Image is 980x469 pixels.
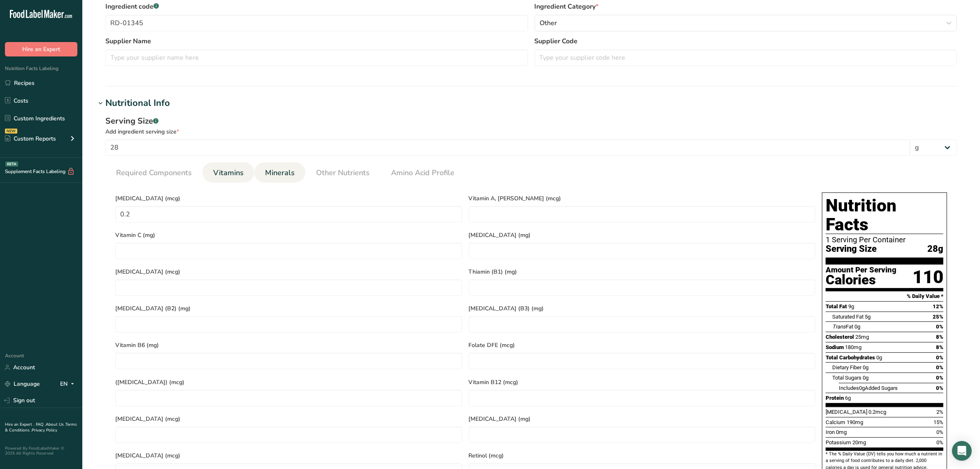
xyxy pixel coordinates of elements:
[848,303,854,310] span: 9g
[213,167,244,178] span: Vitamins
[832,375,861,381] span: Total Sugars
[826,419,845,425] span: Calcium
[912,266,943,288] div: 110
[852,439,866,446] span: 20mg
[469,231,816,239] span: [MEDICAL_DATA] (mg)
[115,267,462,276] span: [MEDICAL_DATA] (mcg)
[535,49,957,66] input: Type your supplier code here
[115,304,462,313] span: [MEDICAL_DATA] (B2) (mg)
[854,324,860,330] span: 0g
[859,385,865,391] span: 0g
[927,244,943,254] span: 28g
[5,422,34,427] a: Hire an Expert .
[826,266,896,274] div: Amount Per Serving
[936,375,943,381] span: 0%
[116,167,192,178] span: Required Components
[5,129,17,134] div: NEW
[936,429,943,435] span: 0%
[36,422,46,427] a: FAQ .
[832,324,846,330] i: Trans
[936,385,943,391] span: 0%
[105,2,528,12] label: Ingredient code
[952,441,972,461] div: Open Intercom Messenger
[826,344,844,350] span: Sodium
[826,274,896,286] div: Calories
[535,2,957,12] label: Ingredient Category
[936,334,943,340] span: 8%
[105,139,910,156] input: Type your serving size here
[391,167,454,178] span: Amino Acid Profile
[936,344,943,350] span: 8%
[826,354,875,361] span: Total Carbohydrates
[933,314,943,320] span: 25%
[469,378,816,387] span: Vitamin B12 (mcg)
[826,439,851,446] span: Potassium
[540,18,557,28] span: Other
[115,378,462,387] span: ([MEDICAL_DATA]) (mcg)
[936,324,943,330] span: 0%
[60,379,77,389] div: EN
[933,419,943,425] span: 15%
[105,15,528,31] input: Type your ingredient code here
[5,377,40,391] a: Language
[105,49,528,66] input: Type your supplier name here
[5,42,77,56] button: Hire an Expert
[5,134,56,143] div: Custom Reports
[845,344,861,350] span: 180mg
[936,354,943,361] span: 0%
[469,194,816,203] span: Vitamin A, [PERSON_NAME] (mcg)
[469,451,816,460] span: Retinol (mcg)
[876,354,882,361] span: 0g
[936,409,943,415] span: 2%
[826,303,847,310] span: Total Fat
[105,96,170,110] div: Nutritional Info
[115,194,462,203] span: [MEDICAL_DATA] (mcg)
[105,36,528,46] label: Supplier Name
[863,364,868,371] span: 0g
[847,419,863,425] span: 190mg
[826,334,854,340] span: Cholesterol
[863,375,868,381] span: 0g
[839,385,898,391] span: Includes Added Sugars
[469,304,816,313] span: [MEDICAL_DATA] (B3) (mg)
[105,127,957,136] div: Add ingredient serving size
[5,446,77,456] div: Powered By FoodLabelMaker © 2025 All Rights Reserved
[5,422,77,433] a: Terms & Conditions .
[832,314,864,320] span: Saturated Fat
[826,196,943,234] h1: Nutrition Facts
[826,236,943,244] div: 1 Serving Per Container
[826,429,835,435] span: Iron
[826,395,844,401] span: Protein
[845,395,851,401] span: 6g
[855,334,869,340] span: 25mg
[115,231,462,239] span: Vitamin C (mg)
[535,15,957,31] button: Other
[826,291,943,301] section: % Daily Value *
[535,36,957,46] label: Supplier Code
[115,415,462,423] span: [MEDICAL_DATA] (mcg)
[5,162,18,166] div: BETA
[115,341,462,349] span: Vitamin B6 (mg)
[936,439,943,446] span: 0%
[105,115,957,127] div: Serving Size
[32,427,57,433] a: Privacy Policy
[265,167,295,178] span: Minerals
[832,324,853,330] span: Fat
[933,303,943,310] span: 12%
[469,267,816,276] span: Thiamin (B1) (mg)
[46,422,65,427] a: About Us .
[826,244,877,254] span: Serving Size
[865,314,871,320] span: 5g
[469,341,816,349] span: Folate DFE (mcg)
[832,364,861,371] span: Dietary Fiber
[936,364,943,371] span: 0%
[316,167,370,178] span: Other Nutrients
[826,409,867,415] span: [MEDICAL_DATA]
[469,415,816,423] span: [MEDICAL_DATA] (mg)
[836,429,847,435] span: 0mg
[115,451,462,460] span: [MEDICAL_DATA] (mcg)
[868,409,886,415] span: 0.2mcg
